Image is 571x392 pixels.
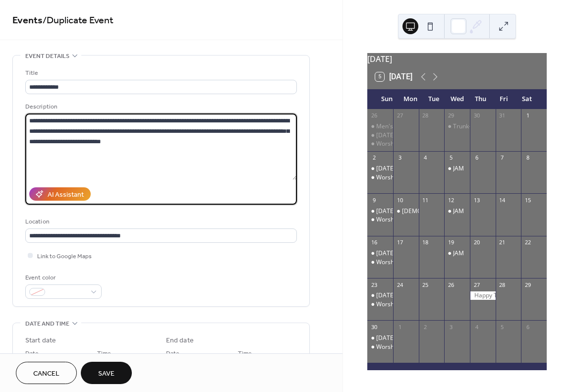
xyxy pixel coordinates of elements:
div: Tue [422,89,445,109]
div: 7 [499,154,506,162]
div: 3 [396,154,403,162]
div: 14 [499,196,506,204]
div: Sunday School and Faith Café [367,165,393,173]
div: 16 [370,239,378,246]
div: 10 [396,196,403,204]
div: Worship Service [367,258,393,267]
div: JAM [444,249,470,258]
div: JAM [453,207,464,216]
div: 17 [396,239,403,246]
div: Worship Service [376,258,421,267]
div: 28 [499,281,506,288]
div: 6 [473,154,480,162]
span: Date and time [25,319,69,329]
span: Date [25,348,39,359]
div: 3 [447,323,455,331]
div: 23 [370,281,378,288]
span: Time [238,348,252,359]
div: 26 [447,281,455,288]
div: JAM [444,207,470,216]
div: 26 [370,112,378,119]
a: Events [12,11,43,30]
div: Sunday School and Faith Café [367,249,393,258]
button: Save [81,362,132,384]
div: 19 [447,239,455,246]
div: JAM [453,165,464,173]
div: 20 [473,239,480,246]
div: 22 [524,239,531,246]
div: End date [166,336,194,346]
div: Worship Service [376,173,421,182]
button: Cancel [16,362,77,384]
div: 4 [473,323,480,331]
span: Cancel [33,369,59,379]
div: 5 [447,154,455,162]
div: Sunday School and Faith Café [367,291,393,300]
div: [DATE] School and Faith Café [376,291,457,300]
span: / Duplicate Event [43,11,114,30]
div: 4 [422,154,429,162]
div: Worship Service [376,140,421,148]
button: 5[DATE] [372,70,416,84]
div: Title [25,68,295,78]
div: [DATE] School and Faith Café [376,165,457,173]
div: 1 [396,323,403,331]
div: 15 [524,196,531,204]
div: [DATE] School and Faith Café [376,207,457,216]
div: Trunk-Or-Treat [453,122,495,131]
div: Worship Service [367,173,393,182]
div: Wed [446,89,469,109]
div: 12 [447,196,455,204]
div: [DATE] [367,53,547,65]
div: 9 [370,196,378,204]
span: Time [97,348,111,359]
div: AI Assistant [48,190,84,200]
div: 30 [370,323,378,331]
div: Start date [25,336,56,346]
div: Worship Service [367,300,393,309]
div: [DEMOGRAPHIC_DATA] Council Meeting [402,207,514,216]
div: 2 [422,323,429,331]
div: Location [25,217,295,227]
div: 8 [524,154,531,162]
div: [DATE] School and Faith Café [376,249,457,258]
div: Fri [492,89,515,109]
div: Description [25,102,295,112]
div: 27 [396,112,403,119]
div: Sunday School and Faith Café [367,334,393,342]
div: Worship Service [376,216,421,224]
div: [DATE] School and Faith Café [376,131,457,140]
div: Men's Breakfast [367,122,393,131]
div: JAM [444,165,470,173]
div: Worship Service [376,343,421,351]
div: Trunk-Or-Treat [444,122,470,131]
div: [DATE] School and Faith Café [376,334,457,342]
div: 1 [524,112,531,119]
div: 11 [422,196,429,204]
div: Thu [469,89,492,109]
div: Worship Service [367,216,393,224]
div: 18 [422,239,429,246]
div: Worship Service [367,343,393,351]
div: 28 [422,112,429,119]
div: 6 [524,323,531,331]
div: 2 [370,154,378,162]
div: Sun [375,89,399,109]
div: Event color [25,273,100,283]
div: Happy Thanksgiving! [470,291,496,300]
div: Worship Service [367,140,393,148]
div: Sunday School and Faith Café [367,207,393,216]
div: JAM [453,249,464,258]
button: AI Assistant [29,187,91,201]
div: Sat [515,89,539,109]
div: Men's Breakfast [376,122,421,131]
span: Save [98,369,114,379]
div: 29 [447,112,455,119]
div: 24 [396,281,403,288]
div: 29 [524,281,531,288]
div: 13 [473,196,480,204]
div: 21 [499,239,506,246]
div: Church Council Meeting [393,207,419,216]
div: 25 [422,281,429,288]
